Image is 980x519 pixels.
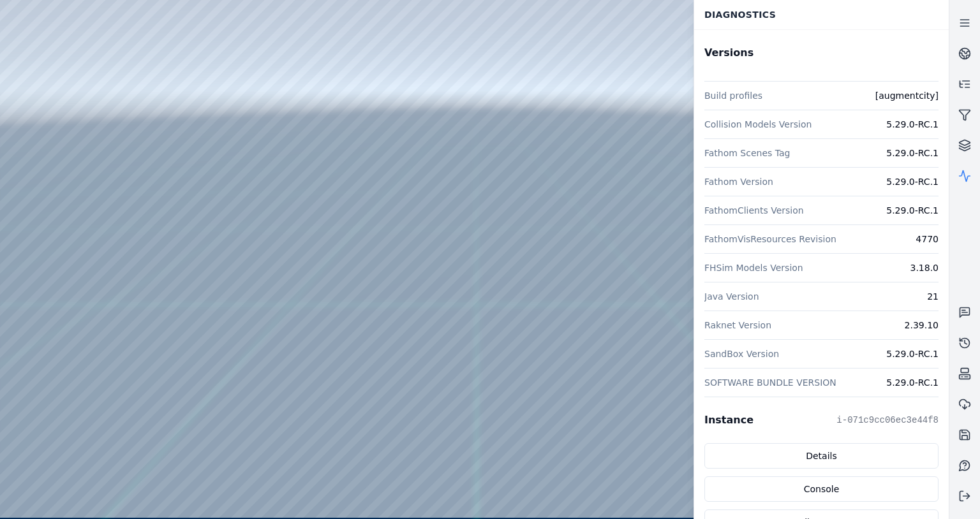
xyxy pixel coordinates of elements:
dd: 5.29.0-RC.1 [886,376,939,389]
dt: Collision Models Version [704,118,812,131]
dt: SOFTWARE BUNDLE VERSION [704,376,836,389]
dt: Java Version [704,290,759,303]
dd: 5.29.0-RC.1 [886,118,939,131]
pre: i-071c9cc06ec3e44f8 [836,414,939,427]
a: Console [704,476,939,502]
dd: 21 [927,290,939,303]
dt: FathomClients Version [704,204,804,217]
dt: Build profiles [704,89,762,102]
dt: Fathom Scenes Tag [704,147,791,159]
dd: [augmentcity] [875,89,939,102]
dd: 5.29.0-RC.1 [886,347,939,360]
dt: FathomVisResources Revision [704,233,836,245]
dd: 5.29.0-RC.1 [886,175,939,188]
dd: 4770 [916,233,939,245]
dt: Fathom Version [704,175,773,188]
dt: SandBox Version [704,347,779,360]
div: Diagnostics [697,3,946,27]
dt: Raknet Version [704,319,771,332]
dd: 3.18.0 [910,261,939,274]
dd: 5.29.0-RC.1 [886,147,939,159]
a: Details [704,443,939,469]
dt: FHSim Models Version [704,261,803,274]
h2: Versions [704,45,939,61]
dd: 2.39.10 [905,319,939,332]
h2: Instance [704,413,754,428]
dd: 5.29.0-RC.1 [886,204,939,217]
